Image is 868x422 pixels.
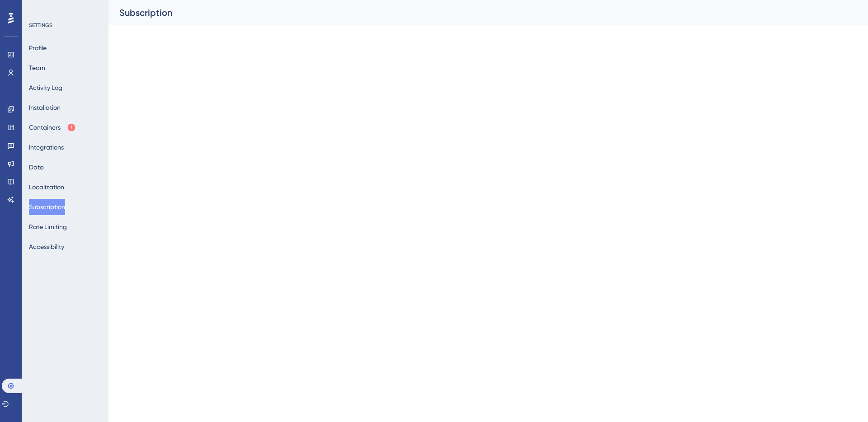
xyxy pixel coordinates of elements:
button: Data [29,159,44,175]
button: Accessibility [29,239,64,255]
button: Integrations [29,139,64,155]
div: SETTINGS [29,22,102,29]
button: Profile [29,40,47,56]
button: Activity Log [29,80,62,96]
div: Subscription [119,6,835,19]
button: Installation [29,99,61,116]
button: Containers [29,119,76,136]
button: Rate Limiting [29,219,67,235]
button: Team [29,60,45,76]
button: Subscription [29,199,65,215]
button: Localization [29,179,64,195]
